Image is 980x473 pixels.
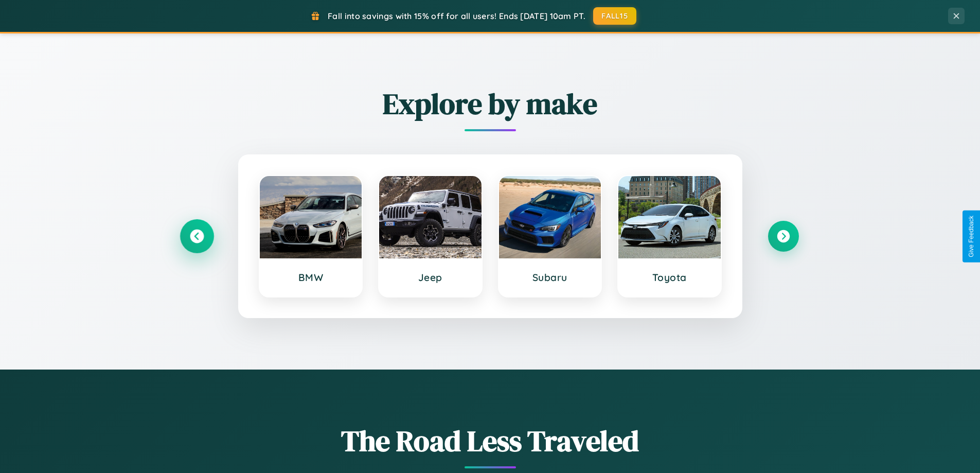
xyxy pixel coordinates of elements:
[328,11,585,21] span: Fall into savings with 15% off for all users! Ends [DATE] 10am PT.
[389,271,471,284] h3: Jeep
[182,421,799,461] h1: The Road Less Traveled
[968,216,975,257] div: Give Feedback
[593,7,636,25] button: FALL15
[629,271,710,284] h3: Toyota
[509,271,591,284] h3: Subaru
[182,84,799,124] h2: Explore by make
[270,271,352,284] h3: BMW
